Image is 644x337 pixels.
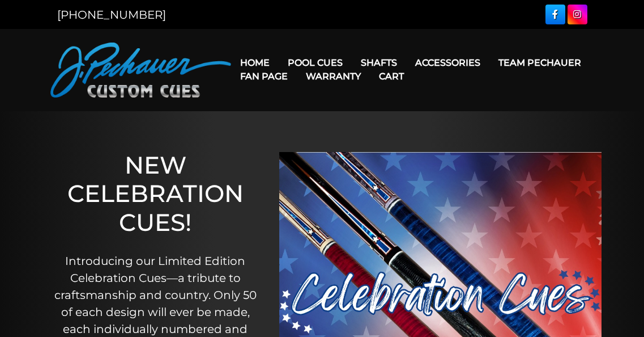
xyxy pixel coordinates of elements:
a: Warranty [297,62,370,91]
a: [PHONE_NUMBER] [57,8,166,22]
a: Home [231,48,279,77]
a: Shafts [352,48,406,77]
a: Pool Cues [279,48,352,77]
a: Cart [370,62,413,91]
h1: NEW CELEBRATION CUES! [54,151,257,237]
a: Team Pechauer [489,48,590,77]
a: Accessories [406,48,489,77]
img: Pechauer Custom Cues [50,43,232,98]
a: Fan Page [231,62,297,91]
